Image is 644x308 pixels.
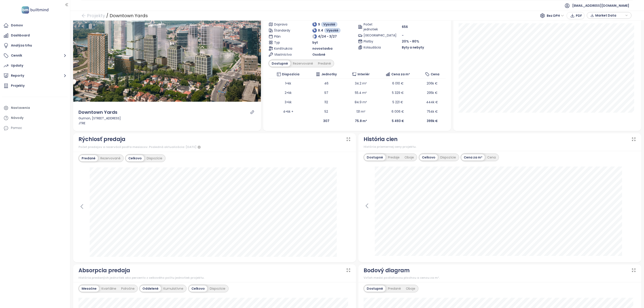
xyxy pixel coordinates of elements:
[274,52,296,57] span: Vlastníctvo
[99,285,119,292] div: Kvartálne
[269,88,308,97] td: 2+kk
[274,34,296,39] span: Plán
[274,28,296,33] span: Štandardy
[426,100,438,104] span: 444k €
[312,52,325,57] span: Osobné
[326,28,338,33] span: Vysoké
[576,13,582,18] span: PDF
[345,79,377,88] td: 34.2 m²
[318,28,323,33] span: 8.4
[345,88,377,97] td: 55.4 m²
[419,154,438,160] div: Celkovo
[431,72,439,77] span: Cena
[269,79,308,88] td: 1+kk
[364,45,386,50] span: Kolaudácia
[269,107,308,116] td: 4+kk +
[2,71,68,80] button: Reporty
[364,154,386,160] div: Dostupné
[364,22,386,32] span: Počet jednotiek
[2,114,68,122] a: Návody
[78,121,256,126] div: JTRE
[567,12,585,19] button: PDF
[189,285,207,292] div: Celkovo
[391,72,410,77] span: Cena za m²
[345,107,377,116] td: 131 m²
[392,91,404,95] span: 5 329 €
[321,72,337,77] span: Jednotky
[485,154,498,160] div: Cena
[392,119,404,123] b: 5 493 €
[144,155,165,161] div: Dispozície
[2,103,68,112] a: Nastavenia
[2,124,68,133] div: Pomoc
[11,63,23,68] div: Updaty
[402,39,419,44] span: 20% - 80%
[290,60,316,67] div: Rezervované
[11,105,30,111] div: Nastavenia
[392,100,403,104] span: 5 221 €
[364,266,410,275] div: Bodový diagram
[11,125,22,131] div: Pomoc
[364,285,386,292] div: Dostupné
[402,24,408,29] span: 656
[318,22,320,27] span: 9
[140,285,161,292] div: Oddelené
[110,12,148,20] div: Downtown Yards
[2,31,68,40] a: Dashboard
[364,33,386,38] span: [GEOGRAPHIC_DATA]
[312,46,333,51] span: novostavba
[282,72,299,77] span: Dispozícia
[572,0,629,11] span: [EMAIL_ADDRESS][DOMAIN_NAME]
[386,285,403,292] div: Predané
[358,72,370,77] span: Interiér
[81,13,86,18] span: arrow-left
[274,22,296,27] span: Doprava
[364,145,636,149] div: História priemernej ceny projektu.
[312,40,318,45] span: byt
[323,119,329,123] b: 307
[427,109,438,114] span: 754k €
[355,119,367,123] b: 75.8 m²
[316,60,333,67] div: Predané
[269,60,290,67] div: Dostupné
[547,12,564,19] span: Bez DPH
[438,154,458,160] div: Dispozície
[106,12,108,20] div: /
[78,145,351,150] div: Počet predajov a rezervácií podľa mesiacov. Posledná aktualizácia: [DATE]
[274,40,296,45] span: Typ
[78,276,351,280] div: História predaných jednotiek ako percento z celkového počtu jednotiek projektu.
[119,285,137,292] div: Polročne
[345,97,377,107] td: 84.9 m²
[402,33,404,38] span: -
[402,45,424,50] span: Byty a nebyty
[2,51,68,60] button: Cenník
[386,154,402,160] div: Predaje
[2,41,68,50] a: Analýza trhu
[78,109,117,116] div: Downtown Yards
[308,88,345,97] td: 97
[2,61,68,70] a: Updaty
[250,110,254,114] a: link
[427,119,438,123] b: 399k €
[161,285,186,292] div: Kumulatívne
[78,135,125,143] div: Rýchlosť predaja
[308,79,345,88] td: 46
[78,116,256,121] div: Gumon, [STREET_ADDRESS]
[79,285,99,292] div: Mesačne
[79,155,98,161] div: Predané
[269,97,308,107] td: 3+kk
[364,276,636,280] div: Vzťah medzi podlahovou plochou a cenou za m².
[11,115,23,121] div: Návody
[11,33,30,38] div: Dashboard
[11,23,23,28] div: Domov
[207,285,228,292] div: Dispozície
[11,83,25,89] div: Projekty
[323,22,335,27] span: Vysoké
[308,97,345,107] td: 112
[392,109,404,114] span: 6 006 €
[11,43,32,48] div: Analýza trhu
[461,154,485,160] div: Cena za m²
[364,135,398,143] div: História cien
[427,81,438,86] span: 206k €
